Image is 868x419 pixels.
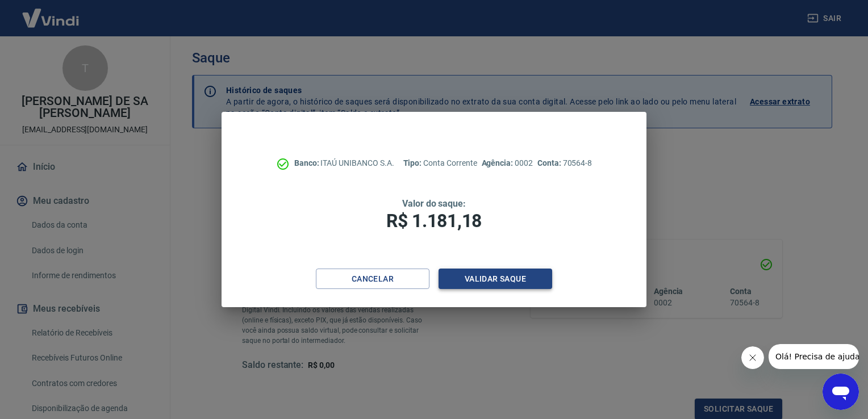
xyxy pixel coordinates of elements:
iframe: Mensagem da empresa [769,344,859,369]
p: ITAÚ UNIBANCO S.A. [294,157,394,169]
span: Valor do saque: [402,198,466,209]
button: Validar saque [439,269,552,290]
button: Cancelar [316,269,429,290]
span: Agência: [482,158,515,167]
span: Banco: [294,158,321,167]
span: Tipo: [403,158,424,167]
iframe: Fechar mensagem [741,346,764,369]
span: Olá! Precisa de ajuda? [7,8,95,17]
p: Conta Corrente [403,157,477,169]
p: 0002 [482,157,533,169]
iframe: Botão para abrir a janela de mensagens [823,374,859,410]
span: Conta: [537,158,563,167]
p: 70564-8 [537,157,592,169]
span: R$ 1.181,18 [386,210,482,232]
